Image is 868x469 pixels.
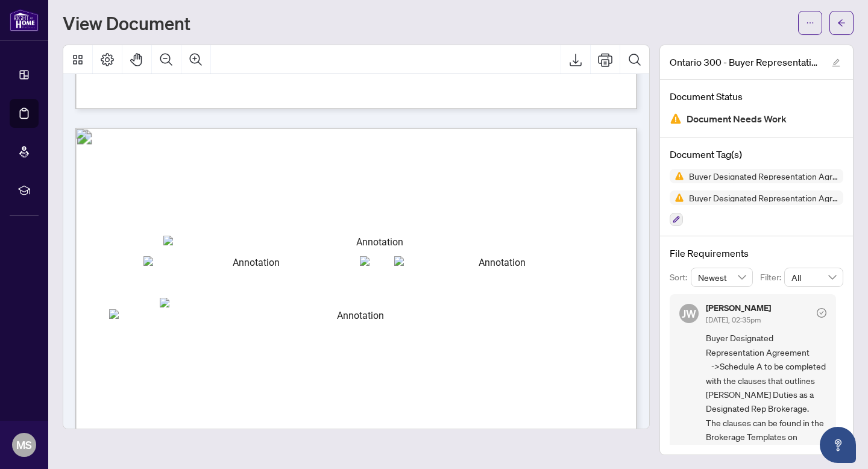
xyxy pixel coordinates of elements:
span: [DATE], 02:35pm [706,315,761,324]
span: Buyer Designated Representation Agreement [684,194,843,202]
button: Open asap [820,427,856,463]
h4: File Requirements [670,246,843,260]
span: edit [832,58,840,67]
span: Document Needs Work [687,111,787,127]
span: Ontario 300 - Buyer Representation Agreement Authority for Purchase2 6.pdf [670,55,820,69]
p: Sort: [670,271,691,284]
span: All [791,268,836,286]
h4: Document Status [670,89,843,104]
img: Document Status [670,113,682,125]
p: Filter: [760,271,784,284]
h4: Document Tag(s) [670,147,843,162]
span: JW [682,305,696,322]
span: MS [16,436,32,453]
img: logo [10,9,39,31]
img: Status Icon [670,190,684,205]
span: check-circle [817,308,826,318]
h5: [PERSON_NAME] [706,304,771,312]
h1: View Document [63,13,190,33]
span: arrow-left [837,19,846,27]
span: Newest [698,268,746,286]
span: ellipsis [806,19,814,27]
span: Buyer Designated Representation Agreement [684,172,843,180]
img: Status Icon [670,169,684,183]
